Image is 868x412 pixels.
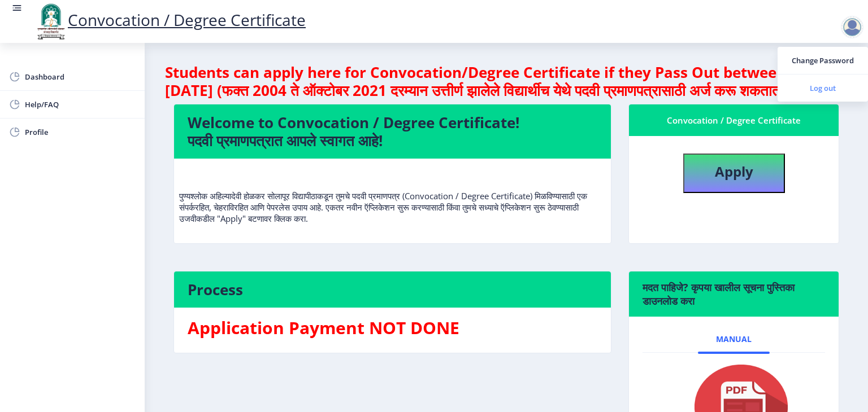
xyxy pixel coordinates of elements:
[165,63,848,99] h4: Students can apply here for Convocation/Degree Certificate if they Pass Out between 2004 To [DATE...
[34,2,68,41] img: logo
[715,162,753,181] b: Apply
[25,98,136,111] span: Help/FAQ
[643,113,825,127] div: Convocation / Degree Certificate
[643,280,825,308] h6: मदत पाहिजे? कृपया खालील सूचना पुस्तिका डाउनलोड करा
[778,47,868,74] a: Change Password
[188,317,597,339] h3: Application Payment NOT DONE
[698,326,770,353] a: Manual
[787,81,859,95] span: Log out
[34,9,306,30] a: Convocation / Degree Certificate
[716,335,752,344] span: Manual
[188,113,597,150] h4: Welcome to Convocation / Degree Certificate! पदवी प्रमाणपत्रात आपले स्वागत आहे!
[778,74,868,102] a: Log out
[25,125,136,139] span: Profile
[188,280,597,299] h4: Process
[25,70,136,84] span: Dashboard
[179,168,606,224] p: पुण्यश्लोक अहिल्यादेवी होळकर सोलापूर विद्यापीठाकडून तुमचे पदवी प्रमाणपत्र (Convocation / Degree C...
[787,54,859,67] span: Change Password
[683,154,785,193] button: Apply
